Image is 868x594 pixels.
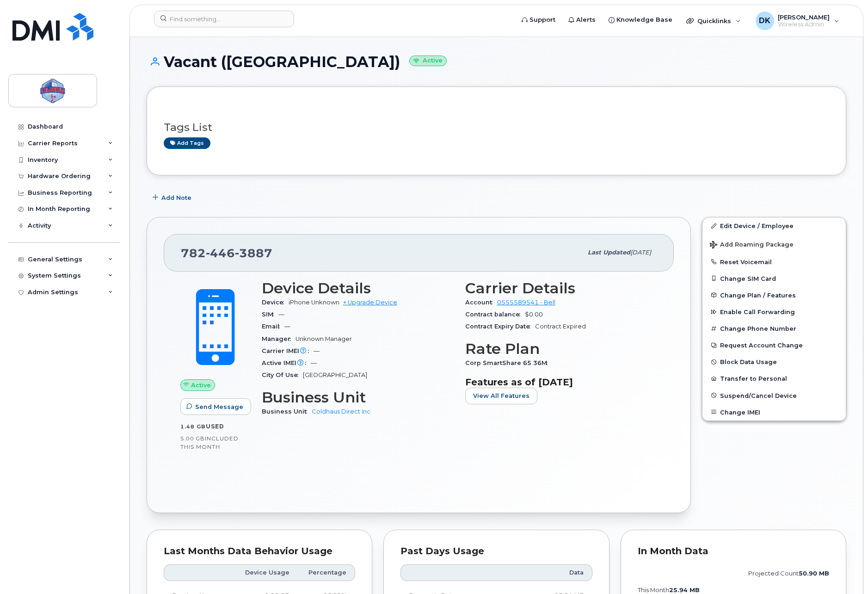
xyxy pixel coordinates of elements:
h3: Rate Plan [465,340,658,357]
span: Add Note [161,193,191,202]
span: Corp SmartShare 65 36M [465,359,552,366]
span: View All Features [473,391,529,400]
button: Change IMEI [702,404,846,421]
button: Add Roaming Package [702,235,846,254]
span: Change Plan / Features [720,291,796,298]
h3: Carrier Details [465,280,658,297]
span: Enable Call Forwarding [720,309,795,316]
span: [GEOGRAPHIC_DATA] [303,371,367,378]
span: Active IMEI [262,359,311,366]
a: Edit Device / Employee [702,217,846,234]
button: Change Phone Number [702,320,846,337]
span: Carrier IMEI [262,347,314,354]
span: Last updated [588,249,630,256]
button: Request Account Change [702,337,846,353]
span: Contract balance [465,311,525,318]
span: 3887 [235,246,272,260]
span: Contract Expired [535,323,586,330]
button: Change Plan / Features [702,287,846,303]
span: Business Unit [262,408,312,415]
span: Active [191,381,211,390]
h1: Vacant ([GEOGRAPHIC_DATA]) [147,54,846,70]
span: 5.00 GB [180,435,205,442]
th: Data [508,564,592,581]
button: Transfer to Personal [702,370,846,387]
span: iPhone Unknown [289,299,339,306]
div: Last Months Data Behavior Usage [164,547,355,556]
th: Device Usage [234,564,298,581]
button: Change SIM Card [702,270,846,287]
span: Email [262,323,284,330]
span: 446 [206,246,235,260]
h3: Business Unit [262,389,454,406]
span: used [206,423,224,430]
button: Reset Voicemail [702,254,846,270]
span: 1.48 GB [180,423,206,430]
th: Percentage [298,564,355,581]
span: 782 [181,246,272,260]
a: 0555589541 - Bell [497,299,555,306]
span: $0.00 [525,311,543,318]
span: Contract Expiry Date [465,323,535,330]
h3: Device Details [262,280,454,297]
small: Active [409,56,447,66]
a: Add tags [164,137,210,149]
button: View All Features [465,388,537,404]
a: + Upgrade Device [343,299,397,306]
span: SIM [262,311,278,318]
div: Past Days Usage [400,547,592,556]
span: Add Roaming Package [710,241,794,250]
span: Account [465,299,497,306]
text: this month [637,587,700,594]
button: Add Note [147,189,199,206]
button: Send Message [180,398,251,415]
span: Manager [262,335,295,342]
h3: Tags List [164,122,829,133]
button: Block Data Usage [702,353,846,370]
span: — [278,311,284,318]
a: Coldhaus Direct Inc [312,408,370,415]
h3: Features as of [DATE] [465,377,658,388]
span: included this month [180,435,239,450]
span: — [284,323,290,330]
div: In Month Data [638,547,829,556]
span: Device [262,299,289,306]
button: Enable Call Forwarding [702,303,846,320]
span: Unknown Manager [295,335,352,342]
span: [DATE] [630,249,651,256]
span: City Of Use [262,371,303,378]
button: Suspend/Cancel Device [702,387,846,404]
text: projected count [748,570,829,577]
span: Suspend/Cancel Device [720,392,797,399]
span: — [311,359,317,366]
tspan: 50.90 MB [799,570,829,577]
tspan: 25.94 MB [669,587,700,594]
span: — [314,347,320,354]
span: Send Message [195,402,243,411]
